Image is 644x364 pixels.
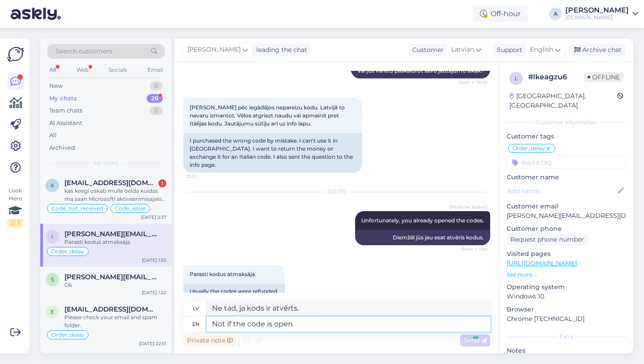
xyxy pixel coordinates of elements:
[49,131,57,140] div: All
[528,72,584,82] div: # lkeagzu6
[51,233,53,240] span: i
[51,182,55,189] span: k
[507,202,626,211] p: Customer email
[7,219,23,227] div: 2 / 3
[75,64,90,76] div: Web
[64,273,157,281] span: sergei.vsl@gmail.com
[64,230,157,238] span: inga-kun@inbox.lv
[507,249,626,259] p: Visited pages
[507,156,626,169] input: Add a tag
[507,346,626,355] p: Notes
[473,6,528,22] div: Off-hour
[507,211,626,221] p: [PERSON_NAME][EMAIL_ADDRESS][DOMAIN_NAME]
[183,133,362,173] div: I purchased the wrong code by mistake. I can't use it in [GEOGRAPHIC_DATA]. I want to return the ...
[190,104,346,127] span: [PERSON_NAME] pēc iegādājos nepareizu kodu. Latvijā to nevaru izmantot. Vēlos atgriezt naudu vai ...
[142,289,166,296] div: [DATE] 1:22
[49,143,75,152] div: Archived
[49,106,82,115] div: Team chats
[409,45,444,55] div: Customer
[565,7,629,14] div: [PERSON_NAME]
[584,72,623,82] span: Offline
[449,204,487,211] span: [PERSON_NAME]
[507,282,626,292] p: Operating system
[507,224,626,234] p: Customer phone
[507,118,626,126] div: Customer information
[507,132,626,141] p: Customer tags
[507,271,626,279] p: See more ...
[51,332,84,338] span: Order_delay
[565,14,629,21] div: [DOMAIN_NAME]
[64,281,166,289] div: Ok
[507,234,588,246] div: Request phone number
[507,292,626,301] p: Windows 10
[64,179,157,187] span: kallekenk1@outlook.com
[454,246,487,252] span: Seen ✓ 1:06
[187,45,241,55] span: [PERSON_NAME]
[158,179,166,187] div: 1
[64,313,166,329] div: Please check your email and spam folder.
[7,46,24,63] img: Askly Logo
[361,217,484,224] span: Unfortunately, you already opened the codes.
[47,64,58,76] div: All
[141,214,166,221] div: [DATE] 2:37
[190,271,256,277] span: Parasti kodus atmaksāja.
[509,91,617,110] div: [GEOGRAPHIC_DATA], [GEOGRAPHIC_DATA]
[569,44,625,56] div: Archive chat
[115,206,145,211] span: Code_issue
[507,259,577,267] a: [URL][DOMAIN_NAME]
[186,173,220,180] span: 23:21
[454,79,487,86] span: Seen ✓ 19:05
[493,45,522,55] div: Support
[253,45,307,55] div: leading the chat
[146,64,165,76] div: Email
[51,276,54,283] span: s
[515,75,518,82] span: l
[49,82,63,91] div: New
[507,173,626,182] p: Customer name
[64,238,166,246] div: Parasti kodus atmaksāja.
[51,249,84,254] span: Order_delay
[142,257,166,264] div: [DATE] 1:55
[150,106,163,115] div: 0
[507,314,626,324] p: Chrome [TECHNICAL_ID]
[513,146,545,151] span: Order_delay
[565,7,639,21] a: [PERSON_NAME][DOMAIN_NAME]
[183,188,490,196] div: [DATE]
[94,159,118,167] span: My chats
[7,186,23,227] div: Look Here
[530,45,553,55] span: English
[51,308,54,315] span: e
[355,230,490,245] div: Diemžēl jūs jau esat atvēris kodus.
[49,119,82,128] div: AI Assistant
[147,94,163,103] div: 26
[139,340,166,347] div: [DATE] 22:51
[64,187,166,203] div: kas keegi oskab mulle öelda kuidas ma saan Microsofti aktiveerimisajaloo ?
[507,333,626,341] div: Extra
[351,63,490,78] div: Vai jūs varētu paskaidrot savu jautājumu sīkāk?
[150,82,163,91] div: 0
[107,64,129,76] div: Socials
[64,305,157,313] span: elvi.larka@gmail.com
[451,45,474,55] span: Latvian
[507,305,626,314] p: Browser
[507,186,616,196] input: Add name
[49,94,77,103] div: My chats
[549,8,562,20] div: A
[51,206,103,211] span: Code_not_received
[55,47,112,56] span: Search customers
[183,284,285,299] div: Usually the codes were refunded.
